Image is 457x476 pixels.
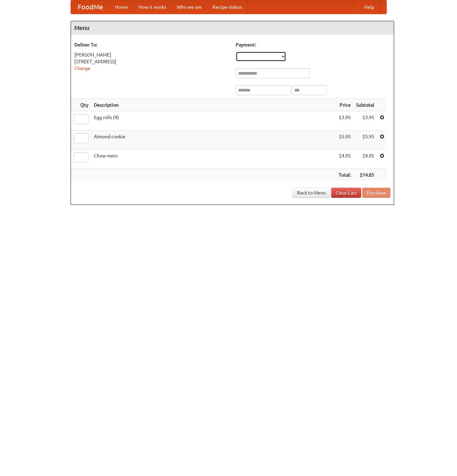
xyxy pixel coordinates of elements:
h5: Payment: [236,41,390,48]
button: Purchase [362,188,390,198]
a: Change [74,66,90,71]
a: Back to Menu [293,188,330,198]
a: Clear Cart [331,188,361,198]
td: Almond cookie [91,131,336,150]
a: How it works [133,0,172,14]
th: $14.85 [353,169,377,181]
a: Recipe videos [207,0,247,14]
a: Home [110,0,133,14]
td: $4.95 [336,150,353,169]
td: $3.95 [336,111,353,131]
td: $3.95 [353,111,377,131]
td: Egg rolls (4) [91,111,336,131]
a: FoodMe [71,0,110,14]
div: [STREET_ADDRESS] [74,58,229,65]
td: $5.95 [336,131,353,150]
td: $5.95 [353,131,377,150]
a: Who we are [172,0,207,14]
a: Help [359,0,380,14]
th: Total: [336,169,353,181]
td: Chow mein [91,150,336,169]
th: Price [336,99,353,111]
th: Qty [71,99,91,111]
th: Subtotal [353,99,377,111]
th: Description [91,99,336,111]
td: $4.95 [353,150,377,169]
h5: Deliver To: [74,41,229,48]
h4: Menu [71,21,394,35]
div: [PERSON_NAME] [74,51,229,58]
